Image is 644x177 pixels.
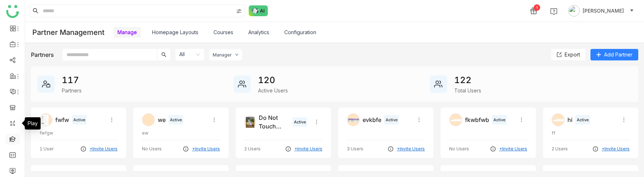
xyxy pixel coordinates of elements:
[213,29,233,35] a: Courses
[454,74,481,87] div: 122
[169,115,183,125] div: Active
[192,146,220,152] a: +Invite Users
[249,5,268,16] img: ask-buddy-normal.svg
[6,5,19,18] img: logo
[499,146,527,152] a: +Invite Users
[236,8,242,14] img: search-type.svg
[384,115,399,125] div: Active
[142,130,220,136] div: ew
[31,50,54,59] div: Partners
[534,4,540,11] div: 1
[449,146,469,152] div: No Users
[142,146,162,152] div: No Users
[590,49,638,60] button: Add Partner
[293,117,307,127] div: Active
[575,115,590,125] div: Active
[465,115,489,124] div: fkwbfwb
[55,115,69,124] div: fwfw
[552,146,568,152] div: 2 Users
[347,114,360,127] img: 6868be3682f7e37c0c727799
[583,7,624,15] span: [PERSON_NAME]
[492,115,507,125] div: Active
[213,52,231,58] div: Manager
[552,130,630,136] div: ff
[567,115,572,124] div: hi
[602,146,630,152] a: +Invite Users
[32,28,105,37] div: Partner Management
[62,87,82,94] div: Partners
[248,29,269,35] a: Analytics
[258,87,288,94] div: Active Users
[118,29,137,35] a: Manage
[284,29,316,35] a: Configuration
[158,115,166,124] div: we
[89,146,118,152] a: +Invite Users
[347,146,363,152] div: 3 Users
[244,146,261,152] div: 2 Users
[567,5,635,17] button: [PERSON_NAME]
[552,114,565,127] img: 6867978052e8902e80224d92
[568,5,580,17] img: avatar
[258,74,288,87] div: 120
[454,87,481,94] div: Total Users
[397,146,425,152] a: +Invite Users
[294,146,322,152] a: +Invite Users
[565,51,580,59] span: Export
[40,114,50,127] img: 689c6ff5a2c09d0bea21de19
[152,29,198,35] a: Homepage Layouts
[259,113,290,131] div: Do Not Touch Partner
[551,49,585,60] button: Export
[604,51,632,59] span: Add Partner
[179,49,200,60] nz-select-item: All
[40,130,118,136] div: fwfgw
[245,116,256,129] img: 686df30f59614c7980a3c344
[72,115,87,125] div: Active
[450,114,463,127] img: 6867a94a439ed8697d111069
[62,74,82,87] div: 117
[550,8,557,15] img: help.svg
[40,146,54,152] div: 1 User
[363,115,381,124] div: evkbfe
